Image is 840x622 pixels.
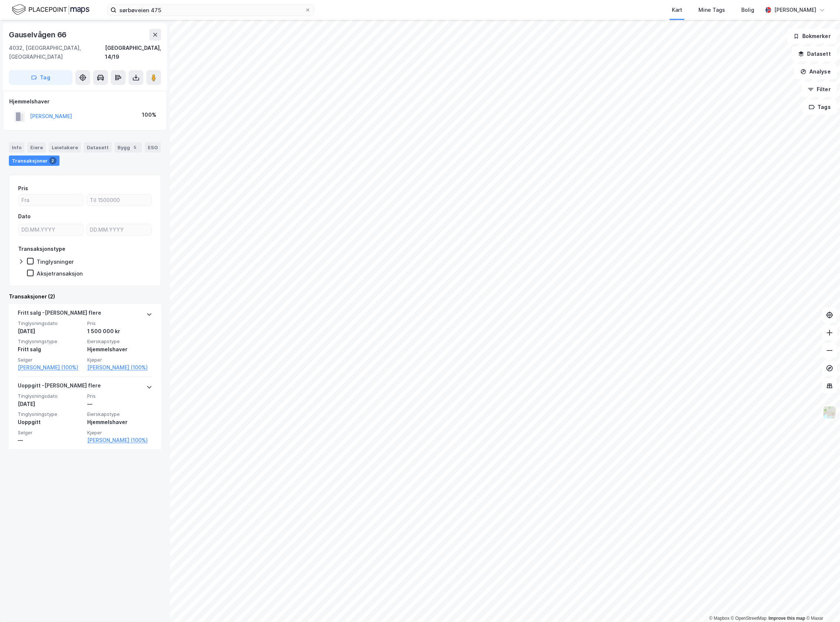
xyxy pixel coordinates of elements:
span: Tinglysningstype [18,411,83,417]
div: Transaksjoner [9,155,59,166]
div: Mine Tags [698,6,725,14]
div: Transaksjoner (2) [9,292,161,301]
div: [DATE] [18,400,83,409]
div: 100% [142,110,156,119]
div: Gauselvågen 66 [9,29,68,41]
div: Eiere [27,142,46,153]
button: Bokmerker [787,29,837,44]
input: DD.MM.YYYY [87,224,152,235]
div: Fritt salg - [PERSON_NAME] flere [18,308,101,320]
div: Bolig [741,6,754,14]
img: logo.f888ab2527a4732fd821a326f86c7f29.svg [12,3,89,16]
a: OpenStreetMap [731,616,767,621]
input: Til 1500000 [87,195,152,206]
div: Dato [18,212,31,221]
div: — [87,400,152,409]
a: Improve this map [769,616,805,621]
div: Fritt salg [18,345,83,354]
span: Kjøper [87,357,152,363]
button: Tag [9,70,72,85]
div: Aksjetransaksjon [37,270,83,277]
img: Z [823,406,837,420]
div: [DATE] [18,327,83,336]
div: 2 [49,157,57,164]
a: Mapbox [709,616,730,621]
span: Selger [18,430,83,436]
a: [PERSON_NAME] (100%) [18,363,83,372]
div: Transaksjonstype [18,245,65,253]
div: Hjemmelshaver [87,345,152,354]
div: Info [9,142,24,153]
span: Selger [18,357,83,363]
input: Søk på adresse, matrikkel, gårdeiere, leietakere eller personer [116,4,305,16]
div: Tinglysninger [37,258,74,265]
button: Tags [803,100,837,115]
div: 5 [132,144,139,151]
button: Datasett [792,47,837,61]
div: Kontrollprogram for chat [803,587,840,622]
span: Pris [87,320,152,327]
input: DD.MM.YYYY [18,224,83,235]
span: Kjøper [87,430,152,436]
div: Pris [18,184,28,193]
div: Bygg [115,142,142,153]
div: 4032, [GEOGRAPHIC_DATA], [GEOGRAPHIC_DATA] [9,44,105,61]
span: Tinglysningstype [18,338,83,345]
div: ESG [145,142,161,153]
div: Hjemmelshaver [87,418,152,427]
div: [PERSON_NAME] [774,6,816,14]
div: Hjemmelshaver [9,97,161,106]
span: Pris [87,393,152,399]
button: Analyse [794,64,837,79]
div: Uoppgitt - [PERSON_NAME] flere [18,381,101,393]
div: Leietakere [49,142,81,153]
div: — [18,436,83,445]
div: Datasett [84,142,112,153]
input: Fra [18,195,83,206]
div: Uoppgitt [18,418,83,427]
div: [GEOGRAPHIC_DATA], 14/19 [105,44,161,61]
iframe: Chat Widget [803,587,840,622]
span: Eierskapstype [87,338,152,345]
span: Tinglysningsdato [18,393,83,399]
a: [PERSON_NAME] (100%) [87,363,152,372]
button: Filter [802,82,837,97]
a: [PERSON_NAME] (100%) [87,436,152,445]
span: Eierskapstype [87,411,152,417]
div: Kart [672,6,682,14]
div: 1 500 000 kr [87,327,152,336]
span: Tinglysningsdato [18,320,83,327]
